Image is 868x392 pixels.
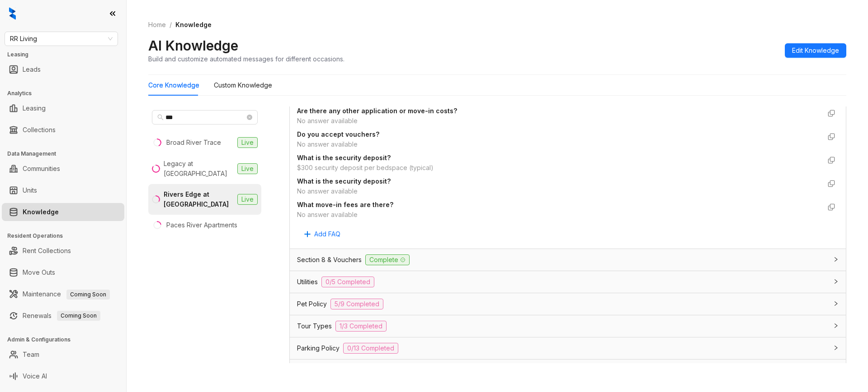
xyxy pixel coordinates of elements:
strong: Do you accept vouchers? [297,130,379,138]
li: Move Outs [2,263,124,281]
a: Rent Collections [23,242,71,260]
li: / [170,20,172,30]
span: RR Living [10,32,113,46]
li: Voice AI [2,367,124,385]
div: Section 8 & VouchersComplete [290,249,846,271]
a: Home [146,20,168,30]
li: Maintenance [2,285,124,303]
li: Collections [2,121,124,139]
h3: Data Management [7,150,126,158]
h3: Analytics [7,89,126,97]
a: Communities [23,160,60,178]
button: Add FAQ [297,227,348,241]
a: Move Outs [23,263,55,281]
div: Parking Policy0/13 Completed [290,337,846,359]
div: Core Knowledge [148,80,199,90]
div: Amenities0/1 Completed [290,360,846,381]
a: Knowledge [23,203,59,221]
span: 5/9 Completed [330,299,383,309]
h3: Resident Operations [7,232,126,240]
div: Build and customize automated messages for different occasions. [148,54,344,64]
li: Team [2,346,124,364]
span: Pet Policy [297,299,327,309]
span: search [157,114,164,120]
span: Parking Policy [297,343,340,353]
span: collapsed [833,301,839,306]
span: Section 8 & Vouchers [297,255,362,265]
li: Renewals [2,307,124,325]
span: Utilities [297,277,318,287]
span: Tour Types [297,321,332,331]
span: Live [237,194,258,205]
a: Collections [23,121,56,139]
div: Paces River Apartments [166,220,237,230]
span: Complete [365,254,410,265]
strong: What is the security deposit? [297,177,391,185]
a: Units [23,181,37,199]
div: Custom Knowledge [214,80,272,90]
div: Tour Types1/3 Completed [290,315,846,337]
div: No answer available [297,139,821,149]
li: Leads [2,60,124,78]
span: Knowledge [175,21,212,28]
strong: What move-in fees are there? [297,201,393,208]
li: Rent Collections [2,242,124,260]
li: Communities [2,160,124,178]
div: No answer available [297,116,821,126]
div: Utilities0/5 Completed [290,271,846,293]
a: Leasing [23,99,46,117]
span: close-circle [247,115,252,120]
span: collapsed [833,323,839,328]
strong: What is the security deposit? [297,154,391,161]
span: 1/3 Completed [335,321,387,332]
button: Edit Knowledge [785,43,846,58]
div: No answer available [297,186,821,196]
h3: Admin & Configurations [7,336,126,344]
span: collapsed [833,257,839,262]
a: Team [23,346,39,364]
a: Voice AI [23,367,47,385]
li: Units [2,181,124,199]
span: Edit Knowledge [792,46,839,55]
a: RenewalsComing Soon [23,307,100,325]
div: No answer available [297,210,821,220]
img: logo [9,7,16,20]
div: Legacy at [GEOGRAPHIC_DATA] [164,159,234,179]
div: $300 security deposit per bedspace (typical) [297,163,821,173]
h2: AI Knowledge [148,37,238,54]
span: Live [237,137,258,148]
span: Live [237,163,258,174]
li: Knowledge [2,203,124,221]
a: Leads [23,60,41,78]
span: Coming Soon [66,290,110,300]
strong: Are there any other application or move-in costs? [297,107,457,115]
span: collapsed [833,279,839,284]
span: 0/13 Completed [343,343,398,354]
li: Leasing [2,99,124,117]
span: collapsed [833,345,839,350]
div: Broad River Trace [166,138,221,148]
span: 0/5 Completed [321,277,374,287]
span: Coming Soon [57,311,100,321]
div: Pet Policy5/9 Completed [290,293,846,315]
div: Rivers Edge at [GEOGRAPHIC_DATA] [164,189,234,209]
h3: Leasing [7,51,126,59]
span: Add FAQ [314,229,340,239]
